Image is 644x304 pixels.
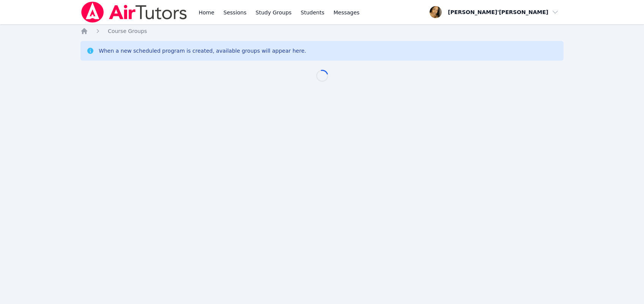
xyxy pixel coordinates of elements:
[108,27,147,35] a: Course Groups
[108,28,147,34] span: Course Groups
[99,47,306,55] div: When a new scheduled program is created, available groups will appear here.
[334,9,360,16] span: Messages
[80,27,564,35] nav: Breadcrumb
[80,2,188,23] img: Air Tutors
